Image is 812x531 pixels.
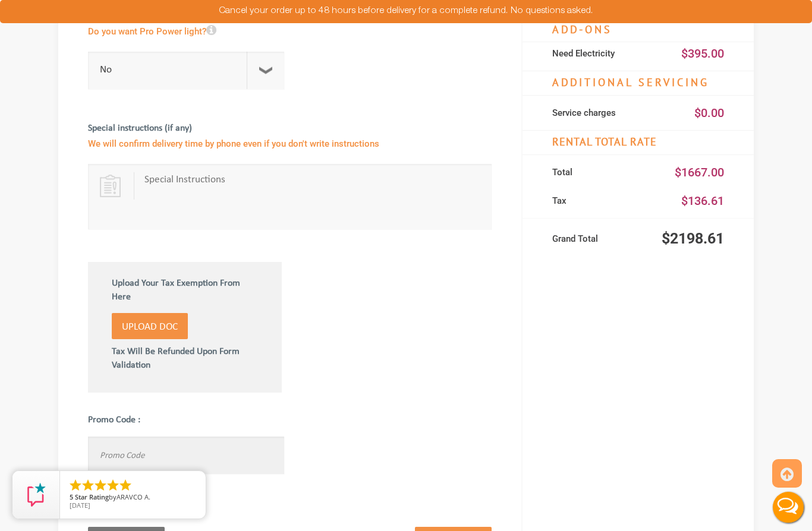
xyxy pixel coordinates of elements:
span: Upload Doc [122,322,178,332]
li:  [68,478,83,492]
li:  [93,478,108,492]
div: $136.61 [638,189,725,212]
li:  [106,478,120,492]
span: by [70,494,196,502]
h4: RENTAL Total RATE [523,130,754,155]
span: We will confirm delivery time by phone even if you don't write instructions [88,135,492,155]
span: Star Rating [75,492,109,501]
div: $0.00 [638,102,725,124]
label: Pro Power Light [88,10,284,49]
div: Grand Total [552,227,638,250]
div: $2198.61 [638,227,725,250]
span: Do you want Pro Power light? [88,23,284,43]
div: Total [552,161,638,184]
div: Service charges [552,102,638,124]
img: Review Rating [24,483,48,507]
div: Tax [552,189,638,212]
label: Upload Your Tax Exemption From Here [112,277,258,310]
div: $395.00 [638,42,725,65]
li:  [81,478,95,492]
button: Live Chat [764,483,812,531]
h4: Additional Servicing [523,71,754,96]
div: $1667.00 [638,161,725,184]
span: ARAVCO A. [117,492,150,501]
div: Need Electricity [552,42,638,65]
label: Promo Code : [88,413,284,434]
li:  [118,478,133,492]
label: Tax Will Be Refunded Upon Form Validation [112,339,258,372]
label: Special instructions (if any) [88,122,492,161]
h4: Add-Ons [523,18,754,43]
input: Promo Code [88,437,284,474]
span: [DATE] [70,501,90,510]
span: 5 [70,492,73,501]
